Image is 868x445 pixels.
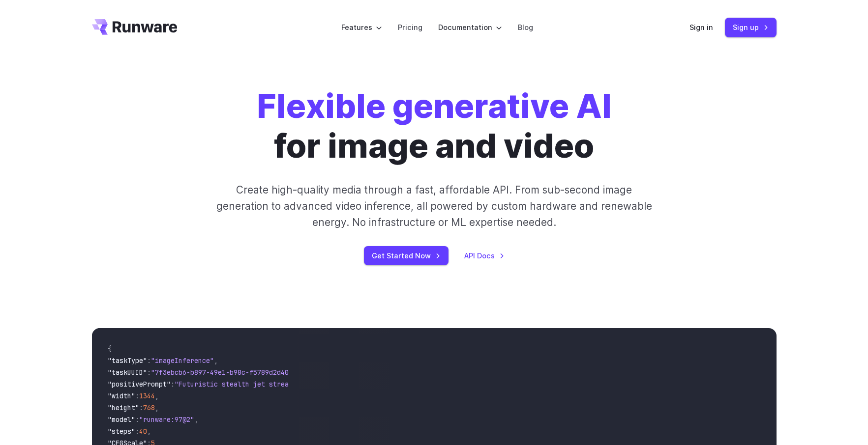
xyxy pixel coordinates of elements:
[151,356,214,365] span: "imageInference"
[108,427,135,436] span: "steps"
[139,427,147,436] span: 40
[135,415,139,424] span: :
[438,22,502,33] label: Documentation
[194,415,198,424] span: ,
[108,368,147,377] span: "taskUUID"
[464,250,505,261] a: API Docs
[108,380,171,389] span: "positivePrompt"
[108,344,112,353] span: {
[108,415,135,424] span: "model"
[171,380,175,389] span: :
[175,380,533,389] span: "Futuristic stealth jet streaking through a neon-lit cityscape with glowing purple exhaust"
[139,403,143,412] span: :
[151,368,300,377] span: "7f3ebcb6-b897-49e1-b98c-f5789d2d40d7"
[147,427,151,436] span: ,
[92,19,178,35] a: Go to /
[135,427,139,436] span: :
[155,391,159,400] span: ,
[108,391,135,400] span: "width"
[518,22,533,33] a: Blog
[143,403,155,412] span: 768
[147,368,151,377] span: :
[364,246,449,265] a: Get Started Now
[215,182,653,231] p: Create high-quality media through a fast, affordable API. From sub-second image generation to adv...
[257,86,612,126] strong: Flexible generative AI
[725,18,777,37] a: Sign up
[398,22,422,33] a: Pricing
[689,22,713,33] a: Sign in
[139,391,155,400] span: 1344
[135,391,139,400] span: :
[341,22,382,33] label: Features
[214,356,218,365] span: ,
[108,403,139,412] span: "height"
[139,415,194,424] span: "runware:97@2"
[257,86,612,166] h1: for image and video
[108,356,147,365] span: "taskType"
[147,356,151,365] span: :
[155,403,159,412] span: ,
